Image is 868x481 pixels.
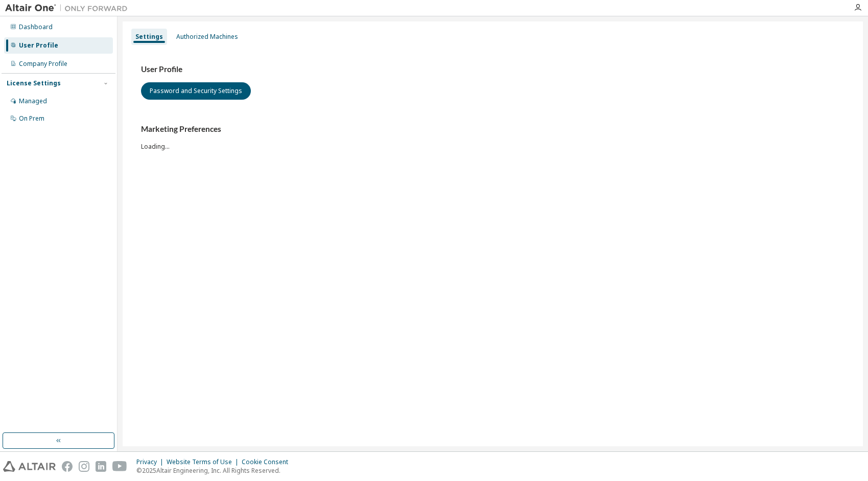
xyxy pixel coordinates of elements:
div: Cookie Consent [242,458,294,466]
img: facebook.svg [62,461,73,472]
p: © 2025 Altair Engineering, Inc. All Rights Reserved. [136,466,294,475]
img: Altair One [5,3,133,13]
div: Privacy [136,458,167,466]
div: Dashboard [19,23,53,31]
div: Company Profile [19,60,67,68]
div: Managed [19,97,47,105]
div: Website Terms of Use [167,458,242,466]
div: Authorized Machines [176,33,238,41]
h3: User Profile [141,64,844,75]
img: youtube.svg [112,461,127,472]
div: Settings [135,33,163,41]
div: Loading... [141,124,844,150]
h3: Marketing Preferences [141,124,844,134]
div: License Settings [7,79,61,87]
img: altair_logo.svg [3,461,56,472]
img: instagram.svg [79,461,89,472]
button: Password and Security Settings [141,82,251,100]
img: linkedin.svg [96,461,106,472]
div: On Prem [19,114,44,123]
div: User Profile [19,41,58,50]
